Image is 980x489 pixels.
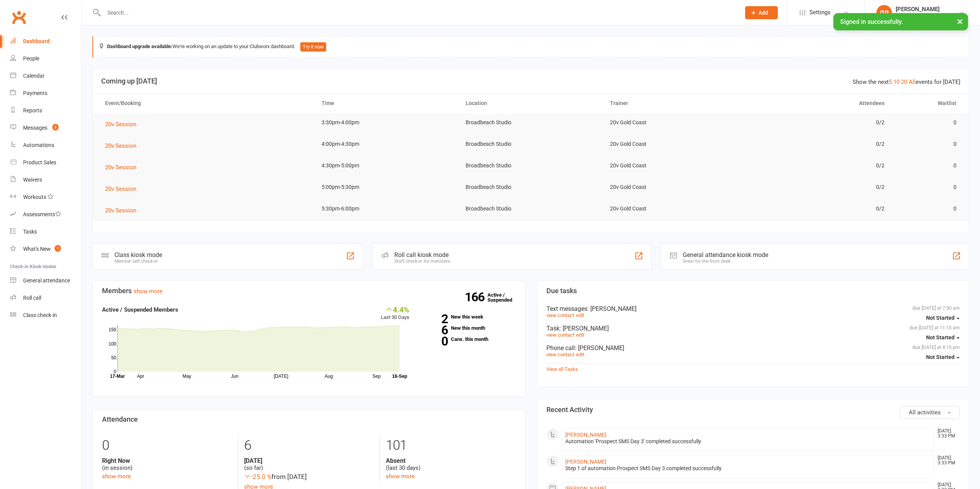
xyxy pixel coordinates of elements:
span: 1 [55,245,61,252]
span: Not Started [926,334,955,340]
button: × [953,13,967,30]
div: (in session) [102,457,232,472]
a: view contact [546,352,574,357]
a: Calendar [10,67,81,85]
td: Broadbeach Studio [459,135,603,153]
td: 0/2 [747,135,891,153]
a: Roll call [10,289,81,307]
td: 0 [891,200,963,218]
td: 20v Gold Coast [603,200,747,218]
strong: 166 [465,291,487,303]
td: 0/2 [747,200,891,218]
button: 20v Session [105,141,142,150]
td: 3:30pm-4:00pm [315,113,459,132]
a: General attendance kiosk mode [10,272,81,289]
div: Workouts [23,194,46,200]
td: 4:30pm-5:00pm [315,157,459,175]
div: Staff check-in for members [394,259,450,264]
a: What's New1 [10,240,81,258]
div: [PERSON_NAME] [896,6,940,13]
a: All [909,78,916,85]
a: view contact [546,332,574,338]
td: 20v Gold Coast [603,157,747,175]
a: 10 [893,78,900,85]
td: 0/2 [747,113,891,132]
a: Automations [10,137,81,154]
button: 20v Session [105,120,142,129]
a: 6New this month [421,325,516,330]
div: Tasks [23,229,37,235]
a: Class kiosk mode [10,307,81,324]
a: Workouts [10,189,81,206]
a: Assessments [10,206,81,223]
span: 3 [52,124,59,130]
h3: Attendance [102,416,516,423]
a: Waivers [10,171,81,189]
a: 20 [901,78,907,85]
div: Class kiosk mode [114,251,162,259]
a: People [10,50,81,67]
a: Messages 3 [10,119,81,137]
span: : [PERSON_NAME] [575,344,624,352]
a: Payments [10,85,81,102]
div: Show the next events for [DATE] [853,77,960,87]
button: All activities [900,406,960,419]
button: Not Started [926,330,960,344]
strong: 2 [421,313,448,325]
a: show more [386,473,415,480]
div: from [DATE] [244,472,374,482]
th: Event/Booking [98,93,315,113]
a: view contact [546,312,574,318]
span: 20v Session [105,164,136,171]
h3: Coming up [DATE] [101,77,960,85]
td: Broadbeach Studio [459,200,603,218]
div: Phone call [546,344,960,352]
a: 5 [889,78,892,85]
th: Location [459,93,603,113]
a: Product Sales [10,154,81,171]
td: 20v Gold Coast [603,178,747,196]
a: edit [576,312,584,318]
span: -25.0 % [244,473,271,481]
a: edit [576,332,584,338]
td: Broadbeach Studio [459,113,603,132]
td: 0 [891,113,963,132]
span: : [PERSON_NAME] [587,305,637,312]
button: 20v Session [105,163,142,172]
input: Search... [102,7,735,18]
div: General attendance kiosk mode [683,251,768,259]
strong: Absent [386,457,516,464]
span: 20v Session [105,142,136,149]
td: 0 [891,135,963,153]
strong: 0 [421,335,448,347]
a: 2New this week [421,314,516,319]
h3: Members [102,287,516,295]
time: [DATE] 3:33 PM [934,456,959,466]
td: 0 [891,157,963,175]
time: [DATE] 3:33 PM [934,429,959,439]
div: 101 [386,434,516,457]
div: 0 [102,434,232,457]
th: Trainer [603,93,747,113]
span: Add [759,10,768,16]
a: 166Active / Suspended [487,287,521,308]
strong: Right Now [102,457,232,464]
td: 20v Gold Coast [603,113,747,132]
strong: Dashboard upgrade available: [107,43,173,49]
a: [PERSON_NAME] [565,432,606,438]
span: 20v Session [105,121,136,128]
a: edit [576,352,584,357]
strong: Active / Suspended Members [102,306,178,313]
div: Payments [23,90,47,96]
td: Broadbeach Studio [459,157,603,175]
div: (last 30 days) [386,457,516,472]
a: Tasks [10,223,81,240]
div: Text messages [546,305,960,312]
span: Not Started [926,354,955,360]
td: 0/2 [747,178,891,196]
td: 4:00pm-4:30pm [315,135,459,153]
div: What's New [23,246,51,252]
td: 5:00pm-5:30pm [315,178,459,196]
div: Member self check-in [114,259,162,264]
div: GP [876,5,892,20]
